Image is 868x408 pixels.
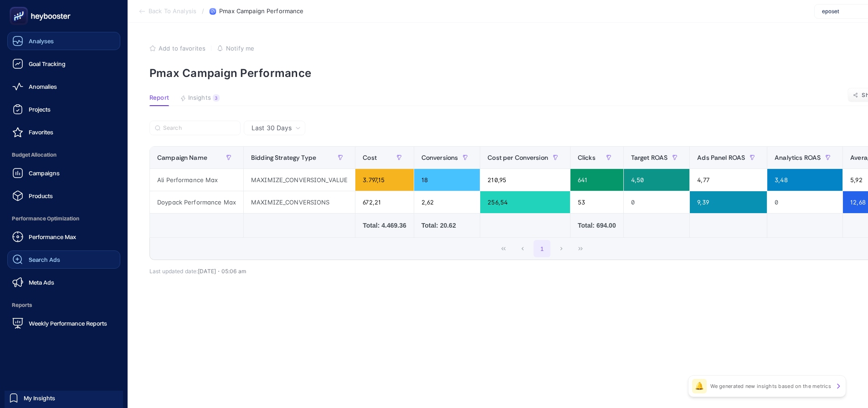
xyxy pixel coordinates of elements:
span: Analyses [29,37,54,45]
div: Total: 20.62 [421,221,473,230]
div: 53 [570,191,623,213]
span: Performance Max [29,233,76,240]
span: Cost [363,154,377,161]
div: 3.797,15 [355,169,413,191]
span: Pmax Campaign Performance [219,8,303,15]
div: 641 [570,169,623,191]
a: Meta Ads [7,273,120,291]
div: 3 [213,94,220,102]
div: 256,54 [480,191,570,213]
div: 672,21 [355,191,413,213]
span: My Insights [24,394,55,402]
span: Anomalies [29,83,57,90]
span: Cost per Conversion [488,154,548,161]
span: Notify me [226,45,254,52]
a: Favorites [7,123,120,141]
span: Meta Ads [29,279,54,286]
a: Weekly Performance Reports [7,314,120,332]
span: Performance Optimization [7,209,120,228]
div: 4,50 [624,169,690,191]
div: 18 [414,169,480,191]
a: Campaigns [7,164,120,182]
span: Reports [7,296,120,314]
div: 9,39 [690,191,767,213]
div: Total: 694.00 [578,221,616,230]
span: Favorites [29,128,53,136]
div: 3,48 [767,169,842,191]
a: Search Ads [7,250,120,269]
span: Target ROAS [631,154,668,161]
span: Goal Tracking [29,60,66,67]
span: Weekly Performance Reports [29,320,107,327]
div: 210,95 [480,169,570,191]
input: Search [163,125,235,132]
span: Conversions [421,154,458,161]
span: Add to favorites [159,45,205,52]
span: Clicks [578,154,596,161]
div: 4,77 [690,169,767,191]
button: 1 [534,240,551,257]
span: Campaign Name [157,154,207,161]
div: Doypack Performance Max [150,191,243,213]
div: MAXIMIZE_CONVERSION_VALUE [244,169,355,191]
a: Products [7,187,120,205]
span: Last 30 Days [252,123,292,133]
span: Projects [29,106,51,113]
div: Total: 4.469.36 [363,221,406,230]
div: 0 [624,191,690,213]
div: 0 [767,191,842,213]
a: Goal Tracking [7,55,120,73]
span: Ads Panel ROAS [697,154,745,161]
a: Anomalies [7,77,120,96]
div: Ali Performance Max [150,169,243,191]
a: Performance Max [7,228,120,246]
span: Report [149,94,169,102]
span: Bidding Strategy Type [251,154,316,161]
span: Products [29,192,53,199]
span: Budget Allocation [7,146,120,164]
button: Notify me [217,45,254,52]
span: [DATE]・05:06 am [198,268,246,275]
span: Campaigns [29,169,60,177]
span: Search Ads [29,256,60,263]
div: MAXIMIZE_CONVERSIONS [244,191,355,213]
span: Insights [188,94,211,102]
a: Analyses [7,32,120,50]
a: My Insights [5,391,123,405]
button: Add to favorites [149,45,205,52]
span: Back To Analysis [149,8,196,15]
span: / [202,7,204,15]
div: 2,62 [414,191,480,213]
span: Analytics ROAS [775,154,821,161]
a: Projects [7,100,120,118]
span: Last updated date: [149,268,198,275]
